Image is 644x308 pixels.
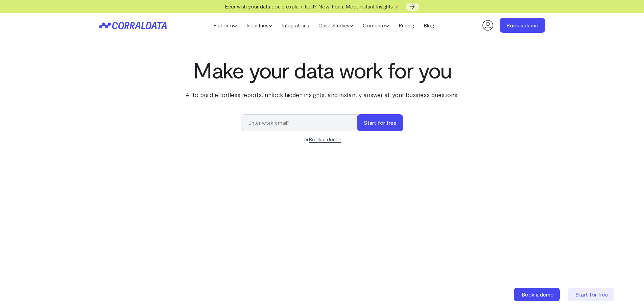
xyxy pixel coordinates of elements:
a: Integrations [277,20,314,30]
span: Start for free [575,291,608,298]
h1: Make your data work for you [184,58,460,82]
a: Pricing [394,20,419,30]
input: Enter work email* [241,114,364,131]
a: Case Studies [314,20,358,30]
span: Ever wish your data could explain itself? Now it can. Meet Instant Insights 🪄 [225,3,401,9]
p: AI to build effortless reports, unlock hidden insights, and instantly answer all your business qu... [184,90,460,99]
button: Start for free [357,114,403,131]
span: Book a demo [522,291,554,298]
a: Platform [209,20,242,30]
a: Book a demo [309,136,341,143]
a: Book a demo [500,18,545,33]
a: Industries [242,20,277,30]
a: Start for free [568,288,615,301]
a: Compare [358,20,394,30]
div: or [241,135,403,143]
a: Blog [419,20,439,30]
a: Book a demo [514,288,561,301]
